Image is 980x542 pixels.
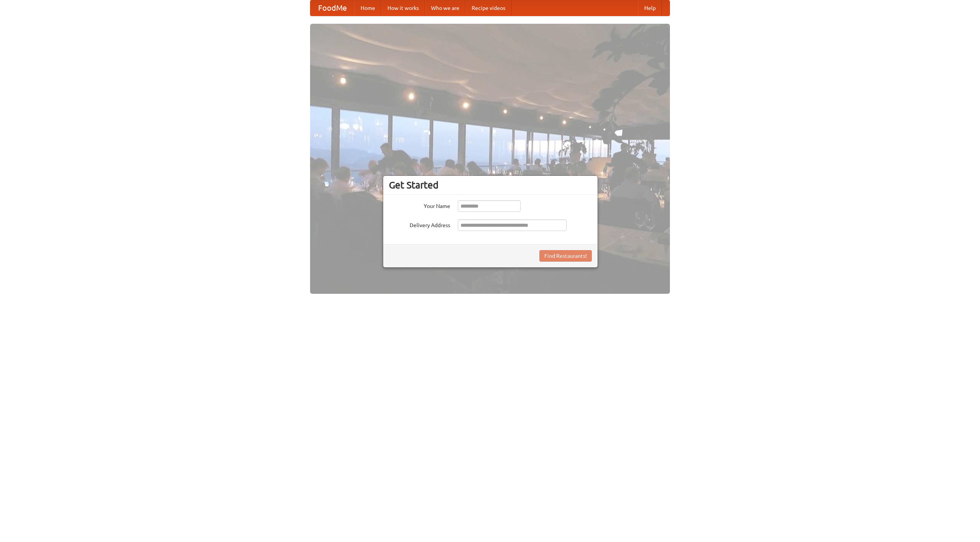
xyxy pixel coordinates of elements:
button: Find Restaurants! [539,250,592,262]
a: Recipe videos [465,0,511,16]
a: FoodMe [310,0,354,16]
a: Help [638,0,662,16]
a: Who we are [425,0,465,16]
a: Home [354,0,381,16]
a: How it works [381,0,425,16]
label: Delivery Address [389,219,450,229]
h3: Get Started [389,179,592,191]
label: Your Name [389,200,450,210]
